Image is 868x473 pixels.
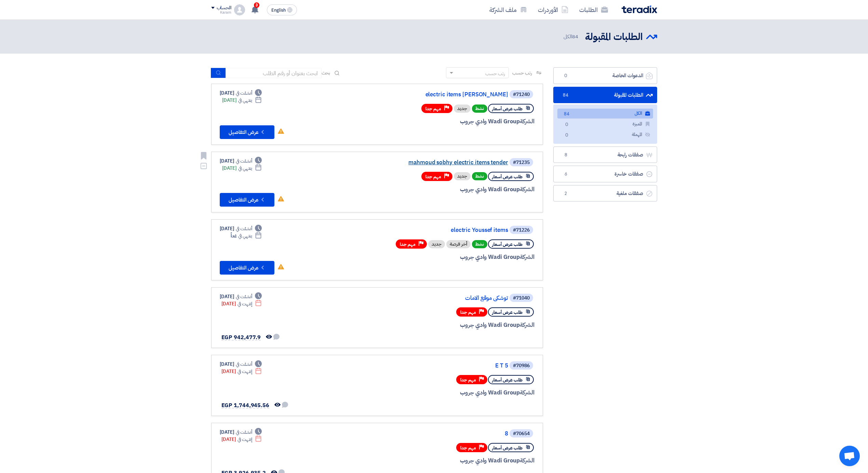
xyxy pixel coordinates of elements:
span: طلب عرض أسعار [492,173,523,180]
div: رتب حسب [485,70,505,77]
span: مهم جدا [400,241,416,248]
span: إنتهت في [238,436,252,443]
div: [DATE] [222,165,262,172]
div: [DATE] [220,157,262,165]
div: Wadi Group وادي جروب [370,117,534,126]
div: Wadi Group وادي جروب [370,456,534,465]
div: [DATE] [220,89,262,97]
div: #70654 [513,431,530,436]
div: #71040 [513,296,530,301]
a: الطلبات المقبولة84 [553,87,657,103]
span: 84 [563,111,571,118]
a: ملف الشركة [484,2,532,18]
span: أنشئت في [236,225,252,232]
span: 8 [562,152,570,158]
div: [DATE] [220,429,262,436]
h2: الطلبات المقبولة [585,30,643,44]
button: عرض التفاصيل [220,261,274,275]
a: الطلبات [574,2,613,18]
a: الأوردرات [532,2,574,18]
span: EGP 1,744,945.56 [221,401,269,409]
span: ينتهي في [238,165,252,172]
span: الشركة [520,388,534,397]
a: صفقات ملغية2 [553,185,657,202]
span: ينتهي في [238,232,252,239]
span: نشط [472,105,487,113]
span: ينتهي في [238,97,252,104]
span: EGP 942,477.9 [221,333,261,342]
a: صفقات رابحة8 [553,147,657,163]
div: [DATE] [221,436,262,443]
span: مهم جدا [460,445,476,451]
div: [DATE] [220,361,262,368]
div: #70986 [513,363,530,368]
div: Wadi Group وادي جروب [370,388,534,397]
span: 0 [562,72,570,79]
span: طلب عرض أسعار [492,377,523,383]
div: جديد [454,105,471,113]
a: electric Youssef items [371,227,508,233]
div: #71235 [513,160,530,165]
div: [DATE] [221,300,262,307]
span: مهم جدا [460,309,476,316]
a: توشكى موقع الامات [371,295,508,301]
span: طلب عرض أسعار [492,106,523,112]
span: بحث [322,69,330,76]
a: E T 5 [371,363,508,369]
span: نشط [472,172,487,180]
span: أنشئت في [236,89,252,97]
div: Wadi Group وادي جروب [370,185,534,194]
span: مهم جدا [460,377,476,383]
span: 84 [562,92,570,99]
span: الشركة [520,456,534,465]
div: Wadi Group وادي جروب [370,253,534,262]
span: طلب عرض أسعار [492,309,523,316]
button: English [267,4,297,15]
span: أنشئت في [236,157,252,165]
button: عرض التفاصيل [220,125,274,139]
span: أنشئت في [236,361,252,368]
a: mahmoud sobhy electric items tender [371,159,508,166]
a: المميزة [557,119,653,129]
a: electric items [PERSON_NAME] [371,92,508,98]
span: 84 [572,33,578,40]
a: صفقات خاسرة6 [553,166,657,182]
span: نشط [472,240,487,248]
img: Teradix logo [622,5,657,13]
div: [DATE] [222,97,262,104]
span: أنشئت في [236,429,252,436]
div: الحساب [217,5,231,11]
span: إنتهت في [238,300,252,307]
span: 0 [563,121,571,128]
div: [DATE] [220,293,262,300]
a: المهملة [557,130,653,140]
img: profile_test.png [234,4,245,15]
span: الشركة [520,253,534,261]
div: أخر فرصة [446,240,471,248]
span: الكل [564,33,579,41]
span: 0 [563,132,571,139]
div: غداً [231,232,262,239]
input: ابحث بعنوان أو رقم الطلب [226,68,322,78]
div: Wadi Group وادي جروب [370,321,534,330]
a: 8 [371,431,508,437]
div: #71240 [513,92,530,97]
a: الكل [557,109,653,119]
a: دردشة مفتوحة [839,446,860,466]
span: أنشئت في [236,293,252,300]
span: الشركة [520,185,534,194]
div: جديد [428,240,445,248]
span: رتب حسب [512,69,532,76]
button: عرض التفاصيل [220,193,274,207]
span: 2 [562,190,570,197]
div: [DATE] [221,368,262,375]
div: Karam [211,11,231,14]
span: مهم جدا [425,106,441,112]
div: جديد [454,172,471,180]
span: الشركة [520,117,534,126]
span: طلب عرض أسعار [492,445,523,451]
span: English [271,8,286,13]
span: الشركة [520,321,534,329]
div: [DATE] [220,225,262,232]
span: مهم جدا [425,173,441,180]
